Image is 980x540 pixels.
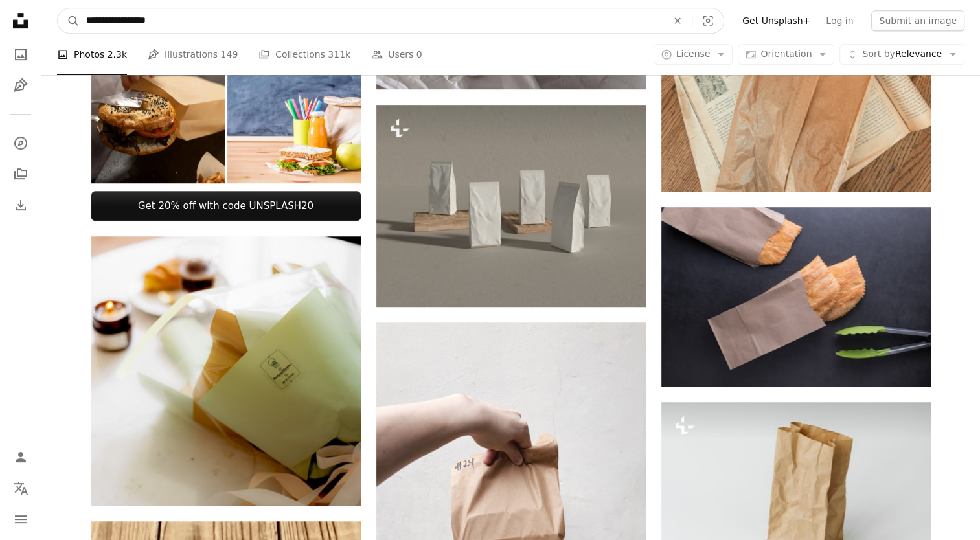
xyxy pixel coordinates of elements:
[738,44,834,65] button: Orientation
[416,47,422,62] span: 0
[91,365,361,376] a: a white table topped with a bag of food
[91,236,361,506] img: a white table topped with a bag of food
[8,8,34,36] a: Home — Unsplash
[862,48,942,61] span: Relevance
[661,291,931,302] a: A pair of scissors and a piece of paper on a table
[8,41,34,67] a: Photos
[148,34,238,75] a: Illustrations 149
[8,161,34,187] a: Collections
[661,207,931,387] img: A pair of scissors and a piece of paper on a table
[8,130,34,156] a: Explore
[839,44,964,65] button: Sort byRelevance
[654,44,733,65] button: License
[328,47,350,62] span: 311k
[8,506,34,532] button: Menu
[735,10,818,31] a: Get Unsplash+
[227,50,361,183] img: Eating at school concept
[57,8,724,34] form: Find visuals sitewide
[91,50,225,183] img: A woman putting sandwich in a paper bag for customers
[663,8,692,33] button: Clear
[58,8,80,33] button: Search Unsplash
[258,34,350,75] a: Collections 311k
[376,105,646,307] img: a group of white bags sitting on top of a wooden stand
[871,10,964,31] button: Submit an image
[818,10,861,31] a: Log in
[676,49,711,59] span: License
[8,475,34,501] button: Language
[91,191,361,221] a: Get 20% off with code UNSPLASH20
[221,47,238,62] span: 149
[376,199,646,211] a: a group of white bags sitting on top of a wooden stand
[760,49,812,59] span: Orientation
[371,34,422,75] a: Users 0
[376,496,646,508] a: a person holding a brown paper bag with writing on it
[8,444,34,470] a: Log in / Sign up
[862,49,895,59] span: Sort by
[692,8,724,33] button: Visual search
[8,73,34,98] a: Illustrations
[8,192,34,218] a: Download History
[661,486,931,497] a: Paper bag mockup isolated on background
